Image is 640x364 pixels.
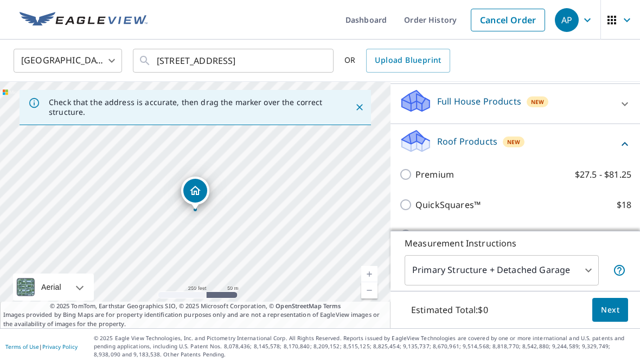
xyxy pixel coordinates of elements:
[366,49,450,73] a: Upload Blueprint
[13,274,94,301] div: Aerial
[20,12,148,28] img: EV Logo
[344,49,450,73] div: OR
[353,100,367,114] button: Close
[555,8,579,32] div: AP
[507,138,520,146] span: New
[399,88,631,119] div: Full House ProductsNew
[42,343,78,350] a: Privacy Policy
[601,303,619,317] span: Next
[276,302,321,310] a: OpenStreetMap
[402,298,497,322] p: Estimated Total: $0
[181,177,209,210] div: Dropped pin, building 1, Residential property, 669 Humboldt Pkwy Buffalo, NY 14208
[415,168,454,181] p: Premium
[405,255,599,285] div: Primary Structure + Detached Garage
[323,302,341,310] a: Terms
[604,229,631,242] p: $13.75
[361,266,377,282] a: Current Level 17, Zoom In
[5,343,39,350] a: Terms of Use
[437,135,497,148] p: Roof Products
[49,97,335,117] p: Check that the address is accurate, then drag the marker over the correct structure.
[375,54,441,67] span: Upload Blueprint
[94,334,635,359] p: © 2025 Eagle View Technologies, Inc. and Pictometry International Corp. All Rights Reserved. Repo...
[361,282,377,298] a: Current Level 17, Zoom Out
[415,198,481,211] p: QuickSquares™
[592,298,628,322] button: Next
[38,274,65,301] div: Aerial
[613,264,626,277] span: Your report will include the primary structure and a detached garage if one exists.
[471,9,545,31] a: Cancel Order
[5,343,78,350] p: |
[617,198,631,211] p: $18
[531,97,544,106] span: New
[50,302,341,311] span: © 2025 TomTom, Earthstar Geographics SIO, © 2025 Microsoft Corporation, ©
[405,237,626,250] p: Measurement Instructions
[157,45,311,76] input: Search by address or latitude-longitude
[575,168,631,181] p: $27.5 - $81.25
[399,128,631,159] div: Roof ProductsNew
[14,45,122,76] div: [GEOGRAPHIC_DATA]
[437,95,521,108] p: Full House Products
[415,229,443,242] p: Gutter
